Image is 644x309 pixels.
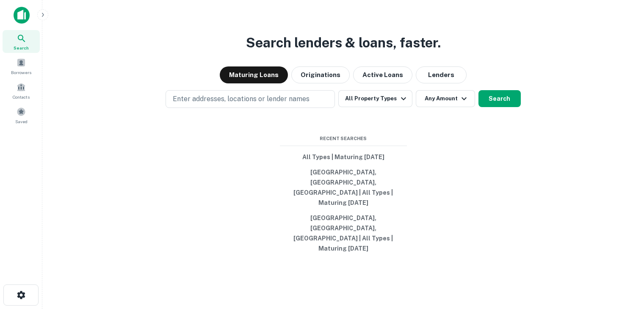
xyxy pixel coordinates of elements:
button: Lenders [416,66,467,83]
a: Contacts [3,79,40,102]
a: Search [3,30,40,53]
button: All Types | Maturing [DATE] [280,149,407,165]
button: Enter addresses, locations or lender names [166,90,335,108]
span: Borrowers [11,69,31,76]
button: Any Amount [416,90,475,107]
p: Enter addresses, locations or lender names [173,94,310,104]
button: All Property Types [338,90,412,107]
button: Maturing Loans [220,66,288,83]
iframe: Chat Widget [602,214,644,255]
button: Originations [291,66,350,83]
a: Borrowers [3,55,40,77]
button: [GEOGRAPHIC_DATA], [GEOGRAPHIC_DATA], [GEOGRAPHIC_DATA] | All Types | Maturing [DATE] [280,210,407,256]
button: Active Loans [353,66,412,83]
span: Search [14,44,29,51]
span: Contacts [13,94,30,100]
button: Search [478,90,521,107]
span: Recent Searches [280,135,407,142]
img: capitalize-icon.png [14,7,30,24]
a: Saved [3,104,40,127]
h3: Search lenders & loans, faster. [246,33,441,53]
button: [GEOGRAPHIC_DATA], [GEOGRAPHIC_DATA], [GEOGRAPHIC_DATA] | All Types | Maturing [DATE] [280,165,407,210]
span: Saved [15,118,28,125]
